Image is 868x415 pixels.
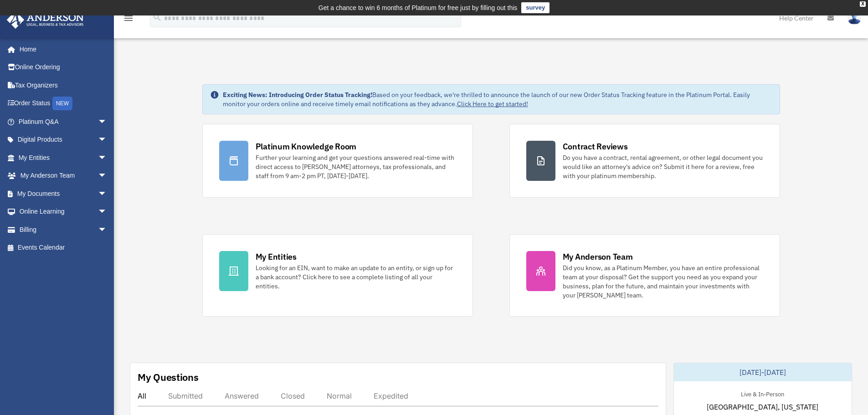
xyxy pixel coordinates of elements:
[6,76,121,94] a: Tax Organizers
[6,184,121,203] a: My Documentsarrow_drop_down
[6,131,121,149] a: Digital Productsarrow_drop_down
[6,113,121,131] a: Platinum Q&Aarrow_drop_down
[563,141,628,152] div: Contract Reviews
[98,113,116,131] span: arrow_drop_down
[152,12,162,22] i: search
[98,131,116,149] span: arrow_drop_down
[374,391,408,400] div: Expedited
[6,40,116,58] a: Home
[223,90,772,108] div: Based on your feedback, we're thrilled to announce the launch of our new Order Status Tracking fe...
[860,1,866,7] div: close
[256,153,456,180] div: Further your learning and get your questions answered real-time with direct access to [PERSON_NAM...
[123,13,134,24] i: menu
[256,141,357,152] div: Platinum Knowledge Room
[6,239,121,257] a: Events Calendar
[202,234,473,317] a: My Entities Looking for an EIN, want to make an update to an entity, or sign up for a bank accoun...
[457,100,528,108] a: Click Here to get started!
[6,94,121,113] a: Order StatusNEW
[707,401,818,412] span: [GEOGRAPHIC_DATA], [US_STATE]
[318,2,518,13] div: Get a chance to win 6 months of Platinum for free just by filling out this
[6,149,121,167] a: My Entitiesarrow_drop_down
[6,167,121,185] a: My Anderson Teamarrow_drop_down
[521,2,550,13] a: survey
[98,203,116,221] span: arrow_drop_down
[674,363,852,381] div: [DATE]-[DATE]
[138,370,199,384] div: My Questions
[98,220,116,239] span: arrow_drop_down
[509,124,780,198] a: Contract Reviews Do you have a contract, rental agreement, or other legal document you would like...
[168,391,203,400] div: Submitted
[256,263,456,291] div: Looking for an EIN, want to make an update to an entity, or sign up for a bank account? Click her...
[98,184,116,203] span: arrow_drop_down
[509,234,780,317] a: My Anderson Team Did you know, as a Platinum Member, you have an entire professional team at your...
[123,16,134,24] a: menu
[98,149,116,167] span: arrow_drop_down
[734,389,791,398] div: Live & In-Person
[327,391,352,400] div: Normal
[563,263,763,300] div: Did you know, as a Platinum Member, you have an entire professional team at your disposal? Get th...
[563,251,633,262] div: My Anderson Team
[138,391,146,400] div: All
[202,124,473,198] a: Platinum Knowledge Room Further your learning and get your questions answered real-time with dire...
[225,391,259,400] div: Answered
[52,97,72,110] div: NEW
[6,220,121,239] a: Billingarrow_drop_down
[281,391,305,400] div: Closed
[223,91,372,99] strong: Exciting News: Introducing Order Status Tracking!
[98,167,116,185] span: arrow_drop_down
[563,153,763,180] div: Do you have a contract, rental agreement, or other legal document you would like an attorney's ad...
[4,11,87,29] img: Anderson Advisors Platinum Portal
[6,203,121,221] a: Online Learningarrow_drop_down
[256,251,297,262] div: My Entities
[847,11,861,25] img: User Pic
[6,58,121,77] a: Online Ordering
